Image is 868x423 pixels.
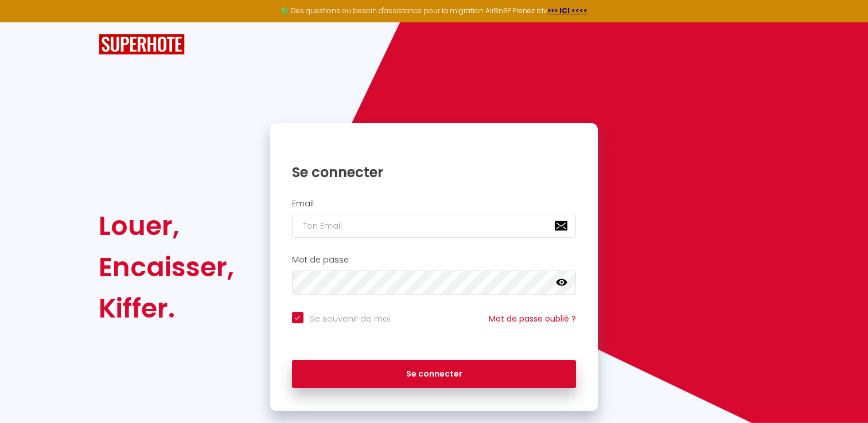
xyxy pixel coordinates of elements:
h2: Email [292,199,577,209]
div: Louer, [99,205,234,246]
a: >>> ICI <<<< [547,6,587,15]
input: Ton Email [292,214,577,238]
h1: Se connecter [292,163,577,181]
button: Se connecter [292,360,577,389]
h2: Mot de passe [292,255,577,265]
img: SuperHote logo [99,34,185,55]
div: Encaisser, [99,246,234,288]
div: Kiffer. [99,288,234,329]
a: Mot de passe oublié ? [489,313,576,324]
